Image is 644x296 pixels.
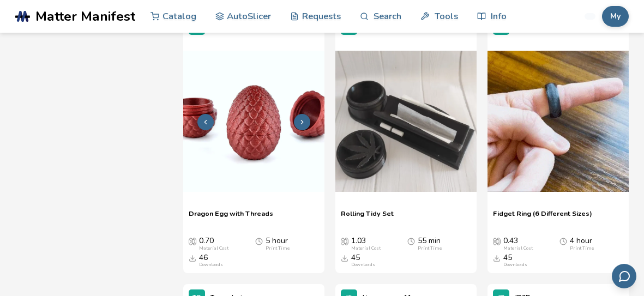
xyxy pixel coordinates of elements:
button: My [602,6,629,27]
span: Downloads [493,253,501,262]
div: Print Time [266,246,290,251]
div: Material Cost [199,246,228,251]
span: Average Cost [493,237,501,245]
div: 4 hour [570,237,594,251]
div: 46 [199,253,223,268]
a: Fidget Ring (6 Different Sizes) [493,209,592,226]
div: 45 [503,253,527,268]
span: Downloads [189,253,196,262]
div: 0.70 [199,237,228,251]
div: Downloads [351,262,375,268]
div: 5 hour [266,237,290,251]
div: 0.43 [503,237,533,251]
span: Average Print Time [255,237,263,245]
div: Print Time [570,246,594,251]
a: Rolling Tidy Set [341,209,394,226]
div: Material Cost [503,246,533,251]
div: Material Cost [351,246,381,251]
span: Average Cost [341,237,348,245]
span: Downloads [341,253,348,262]
div: Print Time [418,246,442,251]
div: Downloads [199,262,223,268]
div: 55 min [418,237,442,251]
div: 1.03 [351,237,381,251]
span: Matter Manifest [35,9,135,24]
div: 45 [351,253,375,268]
span: Average Cost [189,237,196,245]
div: Downloads [503,262,527,268]
span: Average Print Time [559,237,567,245]
span: Average Print Time [407,237,415,245]
a: Dragon Egg with Threads [189,209,273,226]
button: Send feedback via email [612,264,636,288]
